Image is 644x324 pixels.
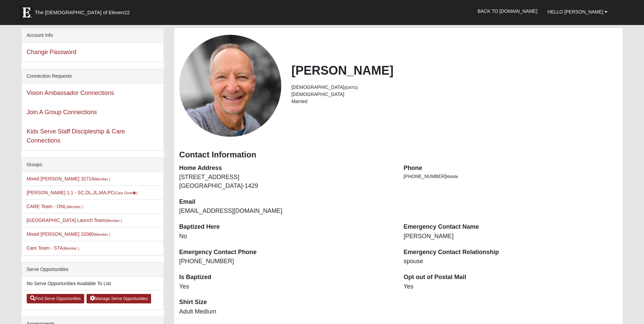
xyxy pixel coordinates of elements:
[22,263,164,277] div: Serve Opportunities
[179,223,393,231] dt: Baptized Here
[548,9,603,15] span: Hello [PERSON_NAME]
[22,277,164,291] li: No Serve Opportunities Available To List
[22,28,164,43] div: Account Info
[404,164,618,173] dt: Phone
[27,128,125,144] a: Kids Serve Staff Discipleship & Care Connections
[179,198,393,206] dt: Email
[543,3,613,20] a: Hello [PERSON_NAME]
[404,257,618,266] dd: spouse
[27,176,111,181] a: Mixed [PERSON_NAME] 32714(Member )
[27,204,83,209] a: CARE Team - ONL(Member )
[94,177,110,181] small: (Member )
[179,307,393,316] dd: Adult Medium
[291,84,618,91] li: [DEMOGRAPHIC_DATA]
[94,232,110,236] small: (Member )
[20,6,33,19] img: Eleven22 logo
[16,2,151,19] a: The [DEMOGRAPHIC_DATA] of Eleven22
[179,257,393,266] dd: [PHONE_NUMBER]
[404,248,618,257] dt: Emergency Contact Relationship
[179,207,393,216] dd: [EMAIL_ADDRESS][DOMAIN_NAME]
[404,223,618,231] dt: Emergency Contact Name
[105,219,122,223] small: (Member )
[179,232,393,241] dd: No
[344,85,358,90] small: ([DATE])
[179,35,281,137] a: View Fullsize Photo
[27,231,111,237] a: Mixed [PERSON_NAME] 32080(Member )
[179,150,618,160] h3: Contact Information
[291,98,618,105] li: Married
[63,246,79,250] small: (Member )
[291,63,618,78] h2: [PERSON_NAME]
[27,49,76,55] a: Change Password
[179,164,393,173] dt: Home Address
[446,174,458,179] span: Mobile
[27,109,97,116] a: Join A Group Connections
[179,273,393,282] dt: Is Baptized
[35,9,130,16] span: The [DEMOGRAPHIC_DATA] of Eleven22
[114,191,138,195] small: (Care Giver )
[179,282,393,291] dd: Yes
[27,245,79,251] a: Care Team - STA(Member )
[22,69,164,83] div: Connection Requests
[179,173,393,190] dd: [STREET_ADDRESS] [GEOGRAPHIC_DATA]-1429
[67,205,83,209] small: (Member )
[291,91,618,98] li: [DEMOGRAPHIC_DATA]
[404,232,618,241] dd: [PERSON_NAME]
[404,273,618,282] dt: Opt out of Postal Mail
[473,3,543,20] a: Back to [DOMAIN_NAME]
[27,218,122,223] a: [GEOGRAPHIC_DATA] Launch Team(Member )
[179,248,393,257] dt: Emergency Contact Phone
[404,173,618,180] li: [PHONE_NUMBER]
[27,90,114,96] a: Vision Ambassador Connections
[27,294,85,303] a: Find Serve Opportunities
[404,282,618,291] dd: Yes
[22,158,164,172] div: Groups
[87,294,151,303] a: Manage Serve Opportunities
[27,190,138,195] a: [PERSON_NAME] 1:1 - SC,DL,JL,MA,PC(Care Giver)
[179,298,393,307] dt: Shirt Size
